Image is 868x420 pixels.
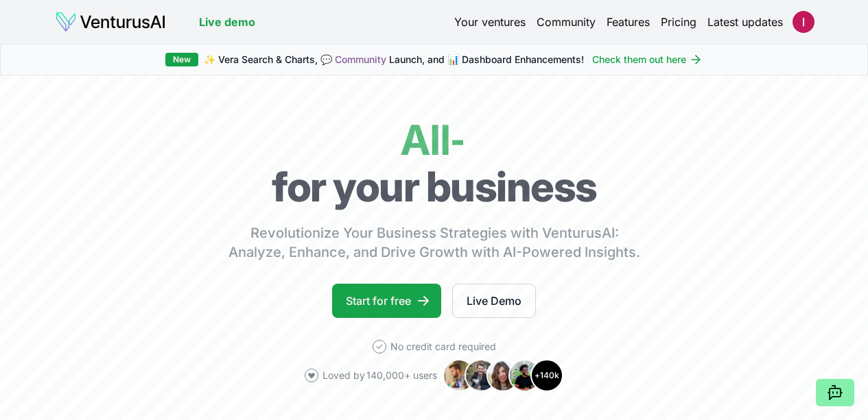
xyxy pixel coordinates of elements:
[661,14,696,30] a: Pricing
[707,14,783,30] a: Latest updates
[793,11,814,33] img: ACg8ocLcTlt7AJogminYoGvKbwqjFcN1CL-1dgZtv9r4BNzlWCvEcA=s96-c
[486,359,519,392] img: Avatar 3
[592,53,703,66] a: Check them out here
[607,14,650,30] a: Features
[465,359,497,392] img: Avatar 2
[452,284,536,318] a: Live Demo
[335,53,386,65] a: Community
[204,53,584,66] span: ✨ Vera Search & Charts, 💬 Launch, and 📊 Dashboard Enhancements!
[537,14,596,30] a: Community
[443,359,476,392] img: Avatar 1
[55,11,166,33] img: logo
[454,14,526,30] a: Your ventures
[165,53,198,66] div: New
[332,284,441,318] a: Start for free
[199,14,255,30] a: Live demo
[508,359,541,392] img: Avatar 4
